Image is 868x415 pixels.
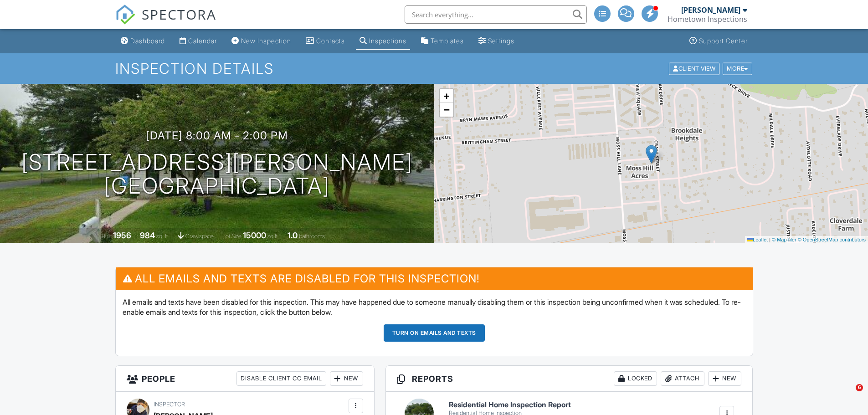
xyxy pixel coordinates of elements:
div: New [330,371,363,386]
a: Calendar [176,33,221,50]
div: Templates [431,37,464,45]
div: New [708,371,741,386]
a: Zoom out [440,103,453,117]
div: 15000 [243,231,266,240]
img: Marker [646,145,657,164]
a: Client View [668,65,722,72]
h1: Inspection Details [115,61,753,77]
p: All emails and texts have been disabled for this inspection. This may have happened due to someon... [123,297,746,318]
iframe: Intercom live chat [837,384,859,406]
a: New Inspection [228,33,295,50]
button: Turn on emails and texts [384,324,485,342]
a: Templates [417,33,467,50]
span: + [443,90,449,102]
h3: [DATE] 8:00 am - 2:00 pm [146,129,288,142]
span: − [443,104,449,115]
a: Support Center [686,33,751,50]
h3: People [116,366,374,392]
a: Contacts [302,33,349,50]
div: Hometown Inspections [668,15,747,24]
h3: All emails and texts are disabled for this inspection! [116,267,753,290]
h6: Residential Home Inspection Report [449,401,571,409]
a: © OpenStreetMap contributors [798,237,866,242]
a: © MapTiler [772,237,796,242]
a: Dashboard [117,33,169,50]
div: Dashboard [130,37,165,45]
span: SPECTORA [142,5,216,24]
div: Contacts [316,37,345,45]
a: Settings [475,33,518,50]
div: Disable Client CC Email [236,371,326,386]
input: Search everything... [405,5,587,24]
span: Lot Size [222,233,241,240]
h3: Reports [386,366,753,392]
div: Settings [488,37,514,45]
div: Support Center [699,37,748,45]
span: 6 [856,384,863,391]
a: SPECTORA [115,12,216,31]
h1: [STREET_ADDRESS][PERSON_NAME] [GEOGRAPHIC_DATA] [21,150,413,199]
div: [PERSON_NAME] [681,5,740,15]
span: bathrooms [299,233,325,240]
img: The Best Home Inspection Software - Spectora [115,5,135,25]
div: More [723,62,752,75]
div: Calendar [188,37,217,45]
a: Leaflet [747,237,768,242]
span: sq.ft. [267,233,279,240]
div: 1956 [113,231,131,240]
div: 1.0 [288,231,298,240]
div: Client View [669,62,719,75]
span: sq. ft. [156,233,169,240]
a: Inspections [356,33,410,50]
a: Zoom in [440,89,453,103]
span: crawlspace [185,233,214,240]
span: Built [102,233,112,240]
div: Attach [661,371,704,386]
div: Inspections [369,37,406,45]
div: New Inspection [241,37,291,45]
span: | [769,237,770,242]
div: 984 [140,231,155,240]
span: Inspector [154,401,185,408]
div: Locked [614,371,657,386]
